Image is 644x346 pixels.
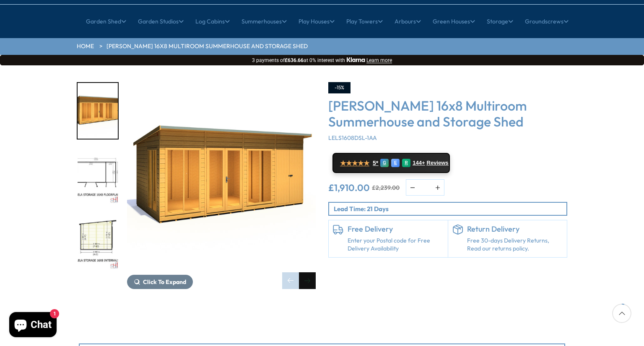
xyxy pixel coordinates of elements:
[427,160,449,166] span: Reviews
[7,312,59,339] inbox-online-store-chat: Shopify online store chat
[127,82,316,271] img: Shire Lela 16x8 Multiroom Summerhouse and Storage Shed - Best Shed
[334,204,566,213] p: Lead Time: 21 Days
[467,237,563,253] p: Free 30-days Delivery Returns, Read our returns policy.
[299,11,335,32] a: Play Houses
[402,159,410,167] div: R
[127,275,193,289] button: Click To Expand
[77,148,119,205] div: 2 / 10
[433,11,475,32] a: Green Houses
[348,237,444,253] a: Enter your Postal code for Free Delivery Availability
[143,278,186,286] span: Click To Expand
[348,225,444,234] h6: Free Delivery
[78,149,118,204] img: LelaStorage16x8FLOORPLAN_00ef41b6-5517-4643-9fca-317993984b54_200x200.jpg
[328,134,377,142] span: LELS1608DSL-1AA
[106,42,308,51] a: [PERSON_NAME] 16x8 Multiroom Summerhouse and Storage Shed
[241,11,287,32] a: Summerhouses
[127,82,316,289] div: 1 / 10
[340,159,369,167] span: ★★★★★
[525,11,569,32] a: Groundscrews
[328,98,567,130] h3: [PERSON_NAME] 16x8 Multiroom Summerhouse and Storage Shed
[78,214,118,270] img: LelaStorage16x8INTERNALS_789b1870-26ca-405b-8487-98bf788465d2_200x200.jpg
[380,159,389,167] div: G
[467,225,563,234] h6: Return Delivery
[77,213,119,271] div: 3 / 10
[328,82,351,93] div: -15%
[391,159,400,167] div: E
[395,11,421,32] a: Arbours
[282,272,299,289] div: Previous slide
[299,272,316,289] div: Next slide
[86,11,126,32] a: Garden Shed
[332,153,450,173] a: ★★★★★ 5* G E R 144+ Reviews
[372,185,400,191] del: £2,239.00
[487,11,513,32] a: Storage
[77,82,119,139] div: 1 / 10
[328,183,370,192] ins: £1,910.00
[413,160,425,166] span: 144+
[138,11,184,32] a: Garden Studios
[346,11,383,32] a: Play Towers
[195,11,230,32] a: Log Cabins
[77,42,94,51] a: HOME
[78,83,118,139] img: Lela16x8Storage030_a90a84b4-0e36-4e9d-a880-22cd81dcb364_200x200.jpg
